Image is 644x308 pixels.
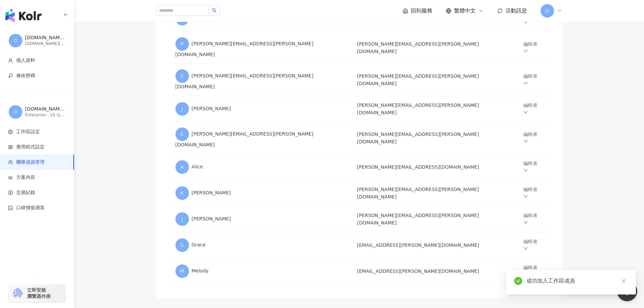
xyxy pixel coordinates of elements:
[8,73,13,78] span: key
[523,220,528,225] span: down
[16,189,35,196] span: 交易紀錄
[523,102,538,115] a: 編輯者
[175,102,347,116] div: [PERSON_NAME]
[16,128,40,135] span: 工作區設定
[175,69,347,90] div: [PERSON_NAME][EMAIL_ADDRESS][PERSON_NAME][DOMAIN_NAME]
[8,58,13,63] span: user
[181,163,184,171] span: A
[175,160,347,174] div: Alice
[11,288,24,299] img: chrome extension
[523,265,538,278] a: 編輯者
[523,20,528,24] span: down
[16,205,45,211] span: 口碑價值測算
[9,284,66,302] a: chrome extension立即安裝 瀏覽器外掛
[526,277,628,285] div: 成功加入工作區成員
[16,174,35,181] span: 方案內容
[523,161,538,173] a: 編輯者
[352,122,518,154] td: [PERSON_NAME][EMAIL_ADDRESS][PERSON_NAME][DOMAIN_NAME]
[523,81,528,86] span: down
[545,7,549,15] span: O
[25,112,66,118] div: Enterprise - 19 位成員
[8,145,13,149] span: appstore
[16,72,35,79] span: 修改密碼
[16,57,35,64] span: 個人資料
[352,232,518,258] td: [EMAIL_ADDRESS][PERSON_NAME][DOMAIN_NAME]
[181,40,183,48] span: P
[352,32,518,64] td: [PERSON_NAME][EMAIL_ADDRESS][PERSON_NAME][DOMAIN_NAME]
[454,7,476,15] span: 繁體中文
[352,258,518,284] td: [EMAIL_ADDRESS][PERSON_NAME][DOMAIN_NAME]
[523,168,528,173] span: down
[175,37,347,58] div: [PERSON_NAME][EMAIL_ADDRESS][PERSON_NAME][DOMAIN_NAME]
[523,246,528,251] span: down
[523,194,528,199] span: down
[25,41,66,47] div: [DOMAIN_NAME][EMAIL_ADDRESS][DOMAIN_NAME]
[181,215,183,223] span: J
[411,7,432,15] span: 回到服務
[523,49,528,53] span: down
[8,190,13,195] span: dollar
[352,154,518,180] td: [PERSON_NAME][EMAIL_ADDRESS][DOMAIN_NAME]
[523,12,538,25] a: 編輯者
[505,7,527,14] span: 活動訊息
[523,213,538,226] a: 編輯者
[181,105,183,113] span: J
[523,41,538,54] a: 編輯者
[5,9,42,22] img: logo
[523,132,538,144] a: 編輯者
[8,206,13,210] span: calculator
[175,264,347,278] div: Melody
[25,34,66,41] div: [DOMAIN_NAME][EMAIL_ADDRESS][DOMAIN_NAME]
[523,73,538,86] a: 編輯者
[175,212,347,226] div: [PERSON_NAME]
[352,64,518,96] td: [PERSON_NAME][EMAIL_ADDRESS][PERSON_NAME][DOMAIN_NAME]
[352,206,518,232] td: [PERSON_NAME][EMAIL_ADDRESS][PERSON_NAME][DOMAIN_NAME]
[181,131,184,138] span: E
[621,279,626,283] span: close
[523,239,538,252] a: 編輯者
[16,159,45,166] span: 團隊成員管理
[175,127,347,148] div: [PERSON_NAME][EMAIL_ADDRESS][PERSON_NAME][DOMAIN_NAME]
[523,139,528,144] span: down
[352,180,518,206] td: [PERSON_NAME][EMAIL_ADDRESS][PERSON_NAME][DOMAIN_NAME]
[180,241,184,249] span: G
[403,7,432,15] a: 回到服務
[14,108,17,116] span: O
[16,144,45,150] span: 應用程式設定
[180,267,184,275] span: M
[523,187,538,199] a: 編輯者
[181,72,184,80] span: S
[27,287,51,299] span: 立即安裝 瀏覽器外掛
[514,277,522,285] span: check-circle
[523,110,528,115] span: down
[175,186,347,200] div: [PERSON_NAME]
[212,8,217,13] span: search
[25,106,66,113] div: [DOMAIN_NAME][EMAIL_ADDRESS][DOMAIN_NAME] 的工作區
[352,96,518,122] td: [PERSON_NAME][EMAIL_ADDRESS][PERSON_NAME][DOMAIN_NAME]
[181,189,184,197] span: K
[14,37,17,44] span: O
[175,238,347,252] div: Grace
